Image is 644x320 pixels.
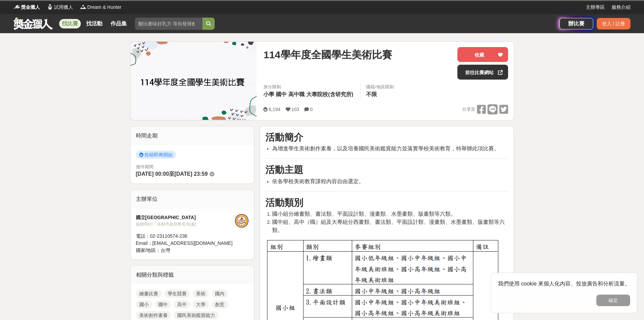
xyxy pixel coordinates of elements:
[193,290,209,298] a: 美術
[498,281,630,286] span: 我們使用 cookie 來個人化內容、投放廣告和分析流量。
[559,18,593,29] a: 辦比賽
[136,164,153,169] span: 徵件期間
[174,300,190,308] a: 高中
[130,190,254,209] div: 主辦單位
[54,4,73,11] span: 試用獵人
[612,4,630,11] a: 服務介紹
[169,171,174,177] span: 至
[263,91,274,97] span: 小學
[108,19,129,28] a: 作品集
[21,4,40,11] span: 獎金獵人
[47,3,53,10] img: Logo
[263,47,392,62] span: 114學年度全國學生美術比賽
[174,311,218,319] a: 國民美術鑑賞能力
[596,295,630,306] button: 確定
[268,107,280,112] span: 6,194
[80,3,87,10] img: Logo
[272,178,364,184] span: 依各學校美術教育課程內容自由選定。
[462,104,475,114] span: 分享至
[263,84,355,90] div: 身分限制
[597,18,630,29] div: 登入 / 註冊
[586,4,605,11] a: 主辦專區
[193,300,209,308] a: 大學
[130,126,254,145] div: 時間走期
[47,4,73,11] a: Logo試用獵人
[288,91,305,97] span: 高中職
[136,171,169,177] span: [DATE] 00:00
[265,165,303,175] strong: 活動主題
[136,300,152,308] a: 國小
[272,211,456,217] span: 國小組分繪畫類、書法類、平面設計類、漫畫類、水墨畫類、版畫類等六類。
[80,4,121,11] a: LogoDream & Hunter
[136,233,235,240] div: 電話： 02-23110574-236
[130,42,257,120] img: Cover Image
[366,91,377,97] span: 不限
[272,146,499,151] span: 為增進學生美術創作素養，以及培養國民美術鑑賞能力並落實學校美術教育，特舉辦此項比賽。
[130,265,254,284] div: 相關分類與標籤
[136,290,162,298] a: 繪畫比賽
[291,107,299,112] span: 103
[59,19,81,28] a: 找比賽
[457,65,508,80] a: 前往比賽網站
[174,171,208,177] span: [DATE] 23:59
[14,4,40,11] a: Logo獎金獵人
[155,300,171,308] a: 國中
[161,248,170,253] span: 台灣
[310,107,313,112] span: 0
[457,47,508,62] button: 收藏
[265,132,303,143] strong: 活動簡介
[136,221,235,227] div: 協辦/執行： 各縣市政府教育局(處)
[135,18,202,30] input: 翻玩臺味好乳力 等你發揮創意！
[276,91,287,97] span: 國中
[366,84,394,90] div: 國籍/地區限制
[136,248,161,253] span: 國家/地區：
[272,219,505,233] span: 國中組、高中（職）組及大專組分西畫類、書法類、平面設計類、漫畫類、水墨畫類、版畫類等六類。
[14,3,20,10] img: Logo
[136,240,235,247] div: Email： [EMAIL_ADDRESS][DOMAIN_NAME]
[87,4,121,11] span: Dream & Hunter
[136,311,171,319] a: 美術創作素養
[136,151,176,159] span: 投稿即將開始
[265,197,303,208] strong: 活動類別
[212,300,228,308] a: 創意
[306,91,353,97] span: 大專院校(含研究所)
[84,19,105,28] a: 找活動
[212,290,228,298] a: 國內
[136,214,235,221] div: 國立[GEOGRAPHIC_DATA]
[164,290,190,298] a: 學生競賽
